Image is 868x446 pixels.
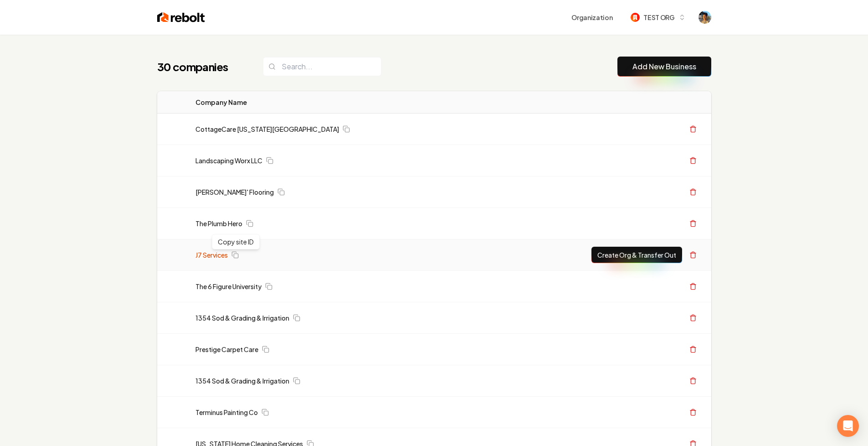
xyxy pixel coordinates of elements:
[195,408,258,417] a: Terminus Painting Co
[195,376,289,385] a: 1354 Sod & Grading & Irrigation
[566,9,618,26] button: Organization
[157,11,205,24] img: Rebolt Logo
[699,11,711,24] img: Aditya Nair
[631,13,640,22] img: TEST ORG
[591,247,682,263] button: Create Org & Transfer Out
[195,187,274,197] a: [PERSON_NAME]' Flooring
[188,91,492,114] th: Company Name
[263,57,381,76] input: Search...
[195,313,289,322] a: 1354 Sod & Grading & Irrigation
[632,61,696,72] a: Add New Business
[617,57,711,77] button: Add New Business
[837,415,859,437] div: Open Intercom Messenger
[699,11,711,24] button: Open user button
[195,250,228,259] a: J7 Services
[218,237,254,246] p: Copy site ID
[157,59,245,74] h1: 30 companies
[195,282,262,291] a: The 6 Figure University
[195,124,339,134] a: CottageCare [US_STATE][GEOGRAPHIC_DATA]
[195,345,258,354] a: Prestige Carpet Care
[643,13,674,22] span: TEST ORG
[195,219,242,228] a: The Plumb Hero
[195,156,262,165] a: Landscaping Worx LLC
